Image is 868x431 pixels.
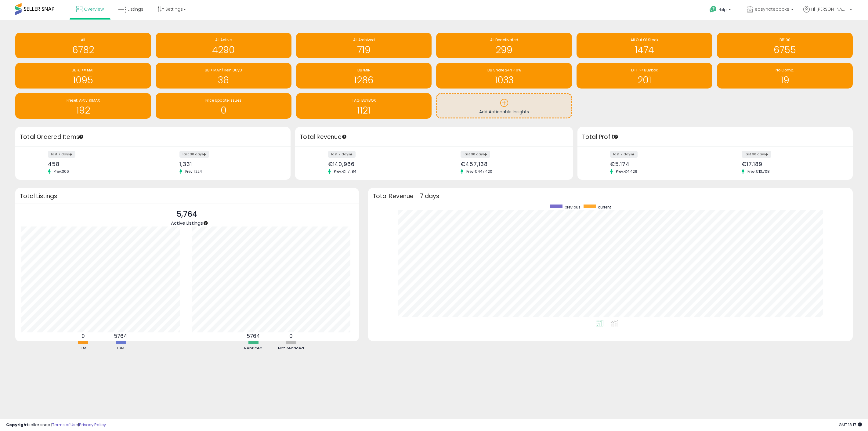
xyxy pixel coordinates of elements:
div: €457,138 [461,161,562,167]
div: 458 [48,161,148,167]
span: TAG: BUYBOX [352,98,376,103]
span: Help [718,7,727,12]
b: 5764 [114,332,127,340]
div: €17,189 [742,161,842,167]
h1: 6782 [18,45,148,55]
h1: 1033 [439,75,569,85]
span: BB100 [779,37,790,42]
label: last 30 days [742,151,771,158]
span: No Comp. [776,67,794,73]
label: last 7 days [610,151,638,158]
a: All Deactivated 299 [436,33,572,58]
span: previous [565,205,580,210]
div: FBM [102,346,139,351]
label: last 7 days [48,151,75,158]
a: All 6782 [15,33,151,58]
a: DIFF <> Buybox 201 [577,63,712,89]
b: 0 [289,332,293,340]
a: BB > MAP / kein BuyB 36 [156,63,291,89]
h1: 192 [18,105,148,115]
a: TAG: BUYBOX 1121 [296,93,432,119]
a: Add Actionable Insights [437,94,571,118]
span: All [81,37,85,42]
div: €140,966 [328,161,429,167]
div: Not Repriced [273,346,309,351]
span: BB>MIN [357,67,371,73]
div: Tooltip anchor [613,134,619,139]
span: Prev: €117,184 [331,169,360,174]
a: Hi [PERSON_NAME] [803,6,852,20]
span: Hi [PERSON_NAME] [811,6,848,12]
span: current [598,205,611,210]
a: Help [705,1,737,20]
span: All Deactivated [490,37,518,42]
a: Price Update Issues 0 [156,93,291,119]
h1: 1095 [18,75,148,85]
h3: Total Ordered Items [20,133,286,141]
a: BB>MIN 1286 [296,63,432,89]
span: Prev: 1,224 [182,169,205,174]
span: BB € >= MAP [72,67,94,73]
span: Price Update Issues [205,98,241,103]
a: No Comp. 19 [717,63,853,89]
span: Prev: €13,708 [744,169,773,174]
a: All Active 4290 [156,33,291,58]
div: FBA [65,346,101,351]
b: 5764 [247,332,260,340]
div: Tooltip anchor [203,220,208,226]
div: 1,331 [179,161,280,167]
h1: 0 [159,105,288,115]
div: Repriced [235,346,272,351]
label: last 7 days [328,151,356,158]
span: Prev: €4,429 [613,169,640,174]
h1: 1474 [580,45,709,55]
h3: Total Revenue - 7 days [373,194,848,198]
h1: 4290 [159,45,288,55]
h1: 6755 [720,45,850,55]
b: 0 [81,332,85,340]
h1: 1121 [299,105,429,115]
span: easynotebooks [755,6,789,12]
a: BB € >= MAP 1095 [15,63,151,89]
span: All Active [215,37,232,42]
span: BB > MAP / kein BuyB [205,67,242,73]
h1: 299 [439,45,569,55]
a: BB Share 24h > 0% 1033 [436,63,572,89]
a: All Archived 719 [296,33,432,58]
span: DIFF <> Buybox [631,67,658,73]
i: Get Help [709,5,717,13]
span: Listings [128,6,143,12]
span: Add Actionable Insights [479,109,529,115]
h3: Total Revenue [300,133,568,141]
label: last 30 days [179,151,209,158]
span: All Archived [353,37,375,42]
a: BB100 6755 [717,33,853,58]
span: Active Listings [171,220,203,226]
h1: 36 [159,75,288,85]
span: Prev: 306 [51,169,72,174]
div: Tooltip anchor [78,134,84,139]
span: BB Share 24h > 0% [487,67,521,73]
label: last 30 days [461,151,490,158]
h1: 719 [299,45,429,55]
a: Preset: Aktiv @MAX 192 [15,93,151,119]
h3: Total Profit [582,133,848,141]
p: 5,764 [171,208,203,220]
span: Preset: Aktiv @MAX [67,98,100,103]
a: All Out Of Stock 1474 [577,33,712,58]
h1: 1286 [299,75,429,85]
span: Overview [84,6,104,12]
h1: 19 [720,75,850,85]
span: Prev: €447,420 [463,169,495,174]
div: €5,174 [610,161,711,167]
span: All Out Of Stock [631,37,658,42]
div: Tooltip anchor [342,134,347,139]
h3: Total Listings [20,194,354,198]
h1: 201 [580,75,709,85]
